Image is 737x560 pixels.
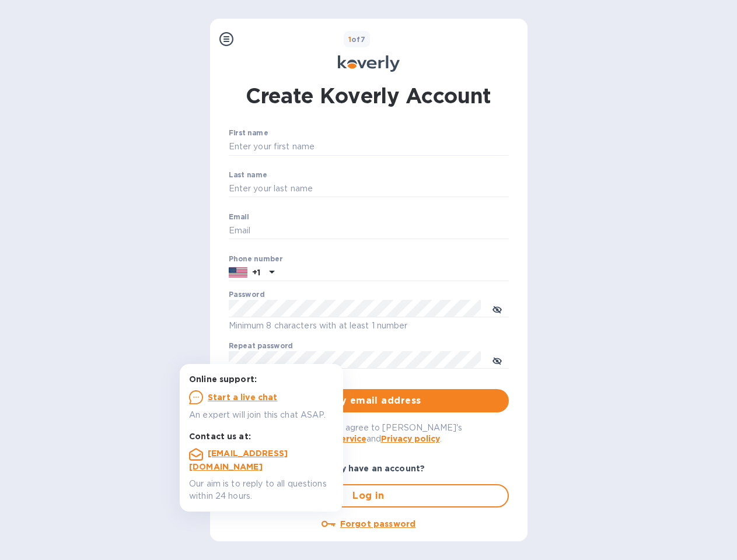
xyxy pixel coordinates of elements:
a: Privacy policy [381,434,440,443]
span: Log in [239,489,498,503]
p: Minimum 8 characters with at least 1 number [229,319,509,332]
b: of 7 [348,35,366,44]
label: Email [229,213,249,220]
label: Phone number [229,256,282,262]
u: Start a live chat [208,393,278,402]
p: Our aim is to reply to all questions within 24 hours. [189,478,334,502]
h1: Create Koverly Account [246,81,491,110]
label: Last name [229,171,267,178]
label: Password [229,292,264,299]
input: Enter your first name [229,138,509,156]
b: Online support: [189,374,257,384]
img: US [229,266,247,279]
b: Already have an account? [312,464,425,473]
p: +1 [252,267,260,278]
u: Forgot password [340,519,415,528]
label: Repeat password [229,343,293,350]
input: Enter your last name [229,180,509,198]
span: By logging in you agree to [PERSON_NAME]'s and . [275,423,462,443]
b: Contact us at: [189,432,251,441]
a: [EMAIL_ADDRESS][DOMAIN_NAME] [189,449,288,471]
span: Verify email address [238,394,500,408]
span: 1 [348,35,351,44]
button: toggle password visibility [485,297,509,320]
button: Log in [229,484,509,508]
input: Email [229,222,509,240]
p: An expert will join this chat ASAP. [189,409,334,421]
button: toggle password visibility [485,348,509,372]
label: First name [229,130,268,137]
button: Verify email address [229,389,509,412]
